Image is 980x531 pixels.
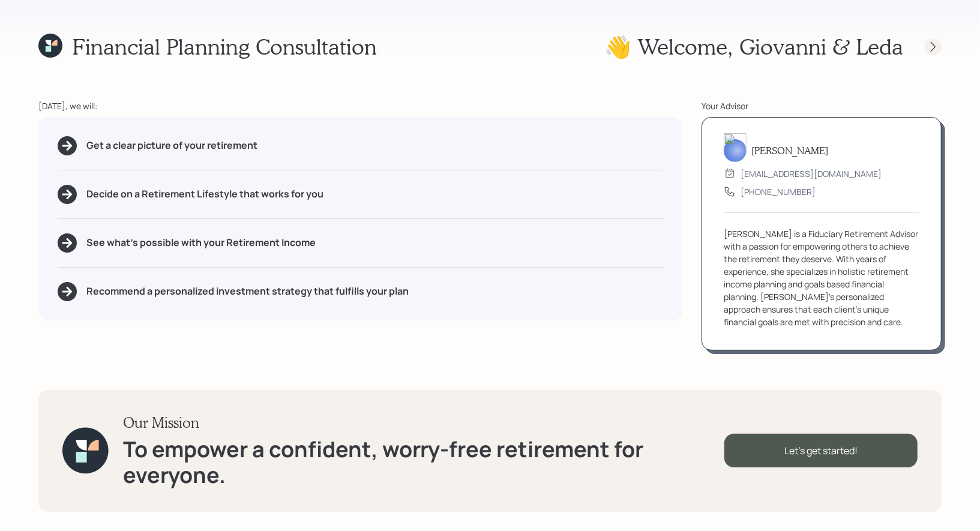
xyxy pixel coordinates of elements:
[724,227,919,328] div: [PERSON_NAME] is a Fiduciary Retirement Advisor with a passion for empowering others to achieve t...
[72,34,377,59] h1: Financial Planning Consultation
[724,434,918,467] div: Let's get started!
[123,436,724,488] h1: To empower a confident, worry-free retirement for everyone.
[604,34,903,59] h1: 👋 Welcome , Giovanni & Leda
[38,100,682,112] div: [DATE], we will:
[86,237,316,248] h5: See what's possible with your Retirement Income
[86,188,323,200] h5: Decide on a Retirement Lifestyle that works for you
[702,100,942,112] div: Your Advisor
[123,414,724,431] h3: Our Mission
[751,145,828,156] h5: [PERSON_NAME]
[86,286,409,297] h5: Recommend a personalized investment strategy that fulfills your plan
[86,140,257,151] h5: Get a clear picture of your retirement
[741,167,882,180] div: [EMAIL_ADDRESS][DOMAIN_NAME]
[741,185,816,198] div: [PHONE_NUMBER]
[724,133,747,162] img: treva-nostdahl-headshot.png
